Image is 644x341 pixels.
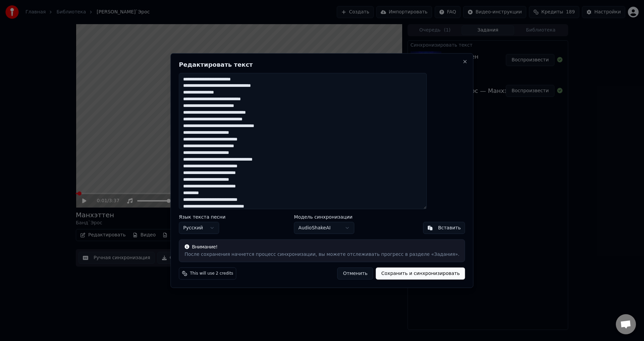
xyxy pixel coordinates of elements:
button: Вставить [423,222,465,234]
label: Модель синхронизации [294,215,355,219]
button: Сохранить и синхронизировать [376,268,465,280]
div: Вставить [438,225,461,231]
label: Язык текста песни [179,215,225,219]
div: После сохранения начнется процесс синхронизации, вы можете отслеживать прогресс в разделе «Задания». [184,251,459,258]
button: Отменить [337,268,373,280]
div: Внимание! [184,244,459,250]
h2: Редактировать текст [179,61,465,67]
span: This will use 2 credits [190,271,233,276]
